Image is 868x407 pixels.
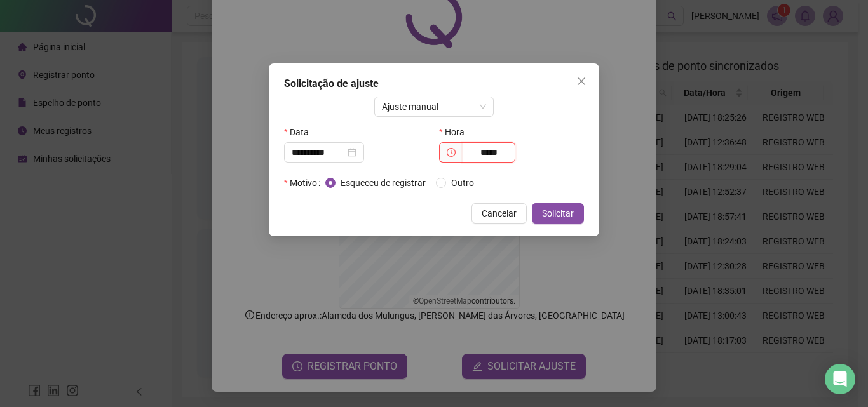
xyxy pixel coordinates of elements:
div: Solicitação de ajuste [284,76,584,91]
span: Esqueceu de registrar [336,176,431,190]
span: Cancelar [482,206,517,220]
span: Outro [446,176,479,190]
span: clock-circle [447,148,456,157]
label: Motivo [284,173,325,193]
div: Open Intercom Messenger [825,364,855,394]
button: Cancelar [471,203,527,224]
span: Solicitar [542,206,574,220]
label: Hora [439,122,473,142]
button: Close [571,71,592,91]
label: Data [284,122,317,142]
button: Solicitar [532,203,584,224]
span: Ajuste manual [382,97,487,116]
span: close [576,76,587,86]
